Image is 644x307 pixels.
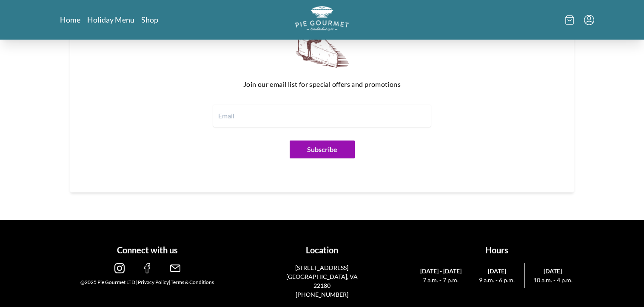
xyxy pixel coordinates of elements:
[584,15,594,25] button: Menu
[296,291,348,298] a: [PHONE_NUMBER]
[142,263,152,273] img: facebook
[104,77,540,91] p: Join our email list for special offers and promotions
[238,244,406,256] h1: Location
[170,263,180,273] img: email
[416,267,465,275] span: [DATE] - [DATE]
[170,267,180,275] a: email
[280,272,364,290] p: [GEOGRAPHIC_DATA], VA 22180
[280,263,364,290] a: [STREET_ADDRESS][GEOGRAPHIC_DATA], VA 22180
[280,263,364,272] p: [STREET_ADDRESS]
[295,6,349,31] img: logo
[114,263,125,273] img: instagram
[473,267,521,275] span: [DATE]
[528,275,577,284] span: 10 a.m. - 4 p.m.
[141,14,158,25] a: Shop
[138,279,169,285] a: Privacy Policy
[296,30,349,68] img: newsletter
[142,267,152,275] a: facebook
[60,14,80,25] a: Home
[63,244,231,256] h1: Connect with us
[114,267,125,275] a: instagram
[171,279,214,285] a: Terms & Conditions
[416,275,465,284] span: 7 a.m. - 7 p.m.
[413,244,581,256] h1: Hours
[295,6,349,33] a: Logo
[213,105,431,127] input: Email
[528,267,577,275] span: [DATE]
[87,14,134,25] a: Holiday Menu
[290,141,355,158] button: Subscribe
[473,275,521,284] span: 9 a.m. - 6 p.m.
[63,278,231,286] div: @2025 Pie Gourmet LTD | |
